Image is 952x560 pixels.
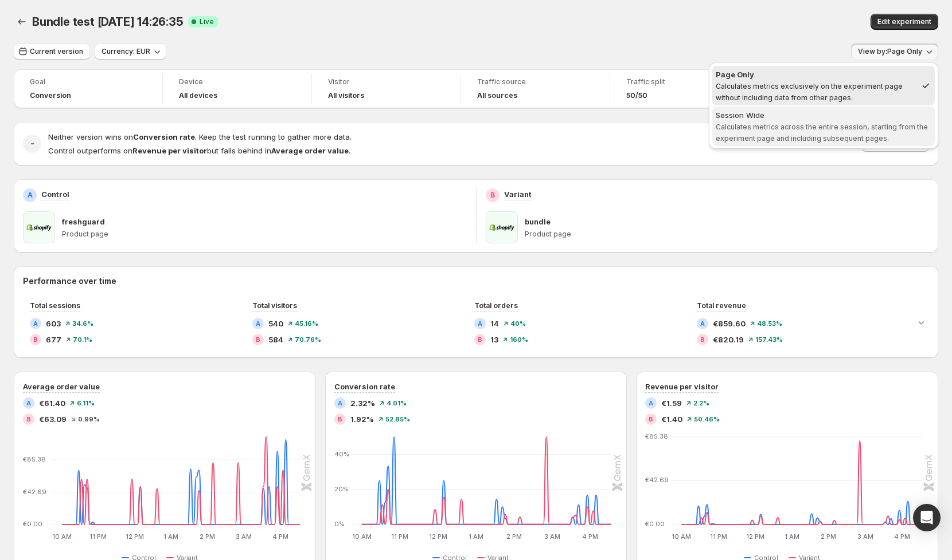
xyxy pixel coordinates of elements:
[478,320,482,327] h2: A
[14,44,90,60] button: Current version
[510,336,528,343] span: 160 %
[46,318,61,329] span: 603
[30,138,34,149] h2: -
[544,533,560,541] text: 3 AM
[39,413,67,425] span: €63.09
[23,455,46,463] text: €85.38
[746,533,764,541] text: 12 PM
[33,336,38,343] h2: B
[334,520,345,528] text: 0%
[713,334,744,345] span: €820.19
[334,381,395,392] h3: Conversion rate
[334,450,349,458] text: 40%
[30,301,80,310] span: Total sessions
[295,320,318,327] span: 45.16 %
[26,400,31,407] h2: A
[39,397,65,409] span: €61.40
[72,320,93,327] span: 34.6 %
[913,504,941,531] div: Open Intercom Messenger
[693,400,709,407] span: 2.2 %
[525,216,551,227] p: bundle
[858,47,922,56] span: View by: Page Only
[506,533,522,541] text: 2 PM
[23,275,929,287] h2: Performance over time
[256,320,260,327] h2: A
[894,533,910,541] text: 4 PM
[350,413,374,425] span: 1.92%
[256,336,260,343] h2: B
[133,132,195,141] strong: Conversion rate
[26,416,31,423] h2: B
[48,132,352,141] span: Neither version wins on . Keep the test running to gather more data.
[89,533,107,541] text: 11 PM
[272,533,288,541] text: 4 PM
[645,381,719,392] h3: Revenue per visitor
[62,230,467,239] p: Product page
[626,91,647,100] span: 50/50
[268,334,283,345] span: 584
[77,400,95,407] span: 6.11 %
[102,47,150,56] span: Currency: EUR
[645,520,665,528] text: €0.00
[271,146,349,155] strong: Average order value
[179,76,295,101] a: DeviceAll devices
[626,76,743,101] a: Traffic split50/50
[179,91,217,100] h4: All devices
[694,416,720,423] span: 50.46 %
[338,416,342,423] h2: B
[179,77,295,86] span: Device
[30,76,146,101] a: GoalConversion
[338,400,342,407] h2: A
[23,487,46,495] text: €42.69
[52,533,72,541] text: 10 AM
[785,533,799,541] text: 1 AM
[236,533,252,541] text: 3 AM
[713,318,746,329] span: €859.60
[163,533,178,541] text: 1 AM
[716,82,903,102] span: Calculates metrics exclusively on the experiment page without including data from other pages.
[387,400,407,407] span: 4.01 %
[474,301,518,310] span: Total orders
[525,230,930,239] p: Product page
[490,318,499,329] span: 14
[486,211,518,243] img: bundle
[95,44,166,60] button: Currency: EUR
[23,381,100,392] h3: Average order value
[30,77,146,86] span: Goal
[200,17,214,26] span: Live
[661,413,682,425] span: €1.40
[871,14,938,30] button: Edit experiment
[697,301,746,310] span: Total revenue
[649,416,653,423] h2: B
[28,191,33,200] h2: A
[490,191,495,200] h2: B
[477,91,517,100] h4: All sources
[328,76,444,101] a: VisitorAll visitors
[757,320,782,327] span: 48.53 %
[857,533,873,541] text: 3 AM
[583,533,599,541] text: 4 PM
[477,77,594,86] span: Traffic source
[710,533,727,541] text: 11 PM
[33,320,38,327] h2: A
[661,397,682,409] span: €1.59
[626,77,743,86] span: Traffic split
[78,416,100,423] span: 0.99 %
[504,188,532,200] p: Variant
[352,533,372,541] text: 10 AM
[429,533,447,541] text: 12 PM
[14,14,30,30] button: Back
[700,336,705,343] h2: B
[700,320,705,327] h2: A
[268,318,283,329] span: 540
[716,123,928,143] span: Calculates metrics across the entire session, starting from the experiment page and including sub...
[645,476,669,484] text: €42.69
[385,416,410,423] span: 52.85 %
[877,17,931,26] span: Edit experiment
[477,76,594,101] a: Traffic sourceAll sources
[913,314,929,330] button: Expand chart
[328,91,364,100] h4: All visitors
[30,91,71,100] span: Conversion
[252,301,297,310] span: Total visitors
[821,533,837,541] text: 2 PM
